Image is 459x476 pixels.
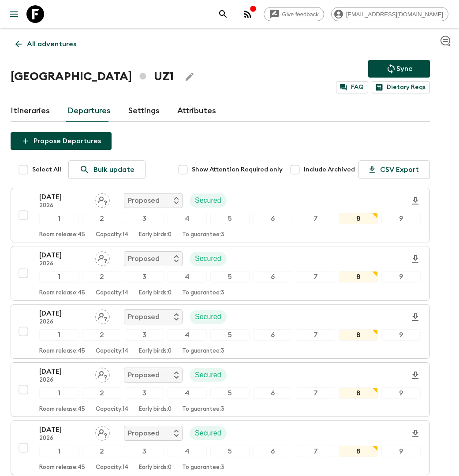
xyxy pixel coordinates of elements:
[168,329,207,341] div: 4
[11,304,430,359] button: [DATE]2026Assign pack leaderProposedSecured123456789Room release:45Capacity:14Early birds:0To gua...
[27,39,76,49] p: All adventures
[39,213,78,224] div: 1
[39,406,85,413] p: Room release: 45
[125,387,164,399] div: 3
[296,213,335,224] div: 7
[95,196,110,203] span: Assign pack leader
[210,387,250,399] div: 5
[39,250,88,260] p: [DATE]
[128,253,160,264] p: Proposed
[410,428,421,439] svg: Download Onboarding
[39,202,88,209] p: 2026
[139,406,172,413] p: Early birds: 0
[190,426,227,440] div: Secured
[182,290,224,297] p: To guarantee: 3
[195,195,221,206] p: Secured
[210,446,250,457] div: 5
[139,464,172,471] p: Early birds: 0
[39,260,88,268] p: 2026
[339,446,378,457] div: 8
[210,213,250,224] div: 5
[381,387,421,399] div: 9
[95,254,110,261] span: Assign pack leader
[39,271,78,283] div: 1
[96,406,128,413] p: Capacity: 14
[82,446,121,457] div: 2
[11,420,430,475] button: [DATE]2026Assign pack leaderProposedSecured123456789Room release:45Capacity:14Early birds:0To gua...
[410,254,421,264] svg: Download Onboarding
[39,387,78,399] div: 1
[39,366,88,377] p: [DATE]
[125,271,164,283] div: 3
[67,100,111,122] a: Departures
[32,165,61,174] span: Select All
[336,81,368,93] a: FAQ
[339,213,378,224] div: 8
[139,290,172,297] p: Early birds: 0
[168,387,207,399] div: 4
[39,435,88,442] p: 2026
[11,100,50,122] a: Itineraries
[253,271,292,283] div: 6
[195,253,221,264] p: Secured
[93,164,134,175] p: Bulk update
[253,446,292,457] div: 6
[11,35,81,53] a: All adventures
[182,348,224,355] p: To guarantee: 3
[39,377,88,384] p: 2026
[410,370,421,381] svg: Download Onboarding
[39,192,88,202] p: [DATE]
[125,213,164,224] div: 3
[82,271,121,283] div: 2
[182,464,224,471] p: To guarantee: 3
[372,81,430,93] a: Dietary Reqs
[210,329,250,341] div: 5
[341,11,448,18] span: [EMAIL_ADDRESS][DOMAIN_NAME]
[139,348,172,355] p: Early birds: 0
[96,231,128,238] p: Capacity: 14
[264,7,324,21] a: Give feedback
[190,310,227,324] div: Secured
[39,348,85,355] p: Room release: 45
[368,60,430,78] button: Sync adventure departures to the booking engine
[95,428,110,435] span: Assign pack leader
[82,213,121,224] div: 2
[39,231,85,238] p: Room release: 45
[125,329,164,341] div: 3
[339,271,378,283] div: 8
[128,428,160,439] p: Proposed
[39,446,78,457] div: 1
[192,165,283,174] span: Show Attention Required only
[190,252,227,266] div: Secured
[11,132,112,150] button: Propose Departures
[253,329,292,341] div: 6
[11,188,430,242] button: [DATE]2026Assign pack leaderProposedSecured123456789Room release:45Capacity:14Early birds:0To gua...
[11,68,174,86] h1: [GEOGRAPHIC_DATA] UZ1
[381,329,421,341] div: 9
[381,446,421,457] div: 9
[253,213,292,224] div: 6
[177,100,216,122] a: Attributes
[39,319,88,326] p: 2026
[5,5,23,23] button: menu
[210,271,250,283] div: 5
[11,246,430,301] button: [DATE]2026Assign pack leaderProposedSecured123456789Room release:45Capacity:14Early birds:0To gua...
[139,231,172,238] p: Early birds: 0
[358,160,430,179] button: CSV Export
[190,368,227,382] div: Secured
[296,329,335,341] div: 7
[296,271,335,283] div: 7
[96,464,128,471] p: Capacity: 14
[39,424,88,435] p: [DATE]
[95,312,110,319] span: Assign pack leader
[168,271,207,283] div: 4
[296,446,335,457] div: 7
[339,329,378,341] div: 8
[195,428,221,439] p: Secured
[128,312,160,322] p: Proposed
[82,329,121,341] div: 2
[11,362,430,417] button: [DATE]2026Assign pack leaderProposedSecured123456789Room release:45Capacity:14Early birds:0To gua...
[68,160,146,179] a: Bulk update
[181,68,198,86] button: Edit Adventure Title
[214,5,232,23] button: search adventures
